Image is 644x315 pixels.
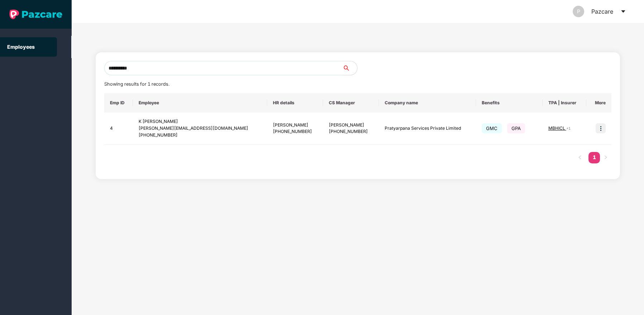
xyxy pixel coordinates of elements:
[342,65,357,71] span: search
[507,123,525,133] span: GPA
[620,9,626,14] span: caret-down
[482,123,502,133] span: GMC
[342,61,357,75] button: search
[329,128,373,135] div: [PHONE_NUMBER]
[104,81,169,87] span: Showing results for 1 records.
[577,6,580,17] span: P
[133,93,267,113] th: Employee
[323,93,379,113] th: CS Manager
[476,93,543,113] th: Benefits
[596,123,606,133] img: icon
[139,125,261,132] div: [PERSON_NAME][EMAIL_ADDRESS][DOMAIN_NAME]
[574,152,586,163] button: left
[588,152,600,163] li: 1
[379,93,476,113] th: Company name
[379,113,476,145] td: Pratyarpana Services Private Limited
[548,125,566,131] span: MBHICL
[578,155,582,159] span: left
[273,128,317,135] div: [PHONE_NUMBER]
[600,152,611,163] button: right
[104,93,133,113] th: Emp ID
[600,152,611,163] li: Next Page
[104,113,133,145] td: 4
[566,126,571,130] span: + 1
[329,122,373,129] div: [PERSON_NAME]
[267,93,323,113] th: HR details
[588,152,600,163] a: 1
[574,152,586,163] li: Previous Page
[604,155,608,159] span: right
[273,122,317,129] div: [PERSON_NAME]
[139,118,261,125] div: K [PERSON_NAME]
[7,44,35,50] a: Employees
[586,93,612,113] th: More
[543,93,586,113] th: TPA | Insurer
[139,132,261,139] div: [PHONE_NUMBER]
